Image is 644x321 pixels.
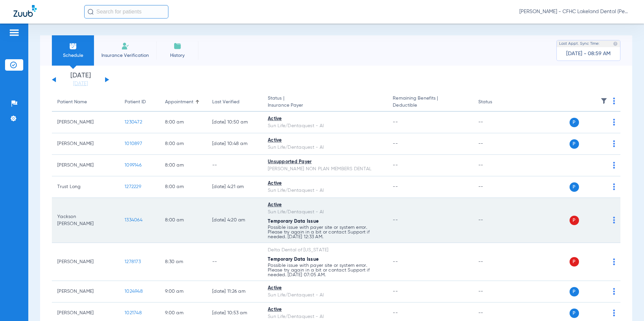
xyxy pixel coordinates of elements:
[52,112,119,133] td: [PERSON_NAME]
[160,198,207,243] td: 8:00 AM
[473,155,518,176] td: --
[160,133,207,155] td: 8:00 AM
[393,289,398,294] span: --
[473,281,518,302] td: --
[52,281,119,302] td: [PERSON_NAME]
[613,217,615,223] img: group-dot-blue.svg
[207,198,262,243] td: [DATE] 4:20 AM
[570,139,579,149] span: P
[69,42,77,50] img: Schedule
[125,120,142,124] span: 1230472
[601,98,607,104] img: filter.svg
[173,42,182,50] img: History
[519,8,631,15] span: [PERSON_NAME] - CFHC Lakeland Dental (Peds)
[161,52,193,59] span: History
[268,102,382,109] span: Insurance Payer
[473,198,518,243] td: --
[121,42,129,50] img: Manual Insurance Verification
[613,288,615,295] img: group-dot-blue.svg
[268,166,382,173] div: [PERSON_NAME] NON PLAN MEMBERS DENTAL
[165,99,193,106] div: Appointment
[207,281,262,302] td: [DATE] 11:26 AM
[13,5,37,17] img: Zuub Logo
[387,93,473,112] th: Remaining Benefits |
[473,112,518,133] td: --
[125,141,142,146] span: 1010897
[570,309,579,318] span: P
[268,122,382,130] div: Sun Life/Dentaquest - AI
[473,133,518,155] td: --
[268,202,382,209] div: Active
[393,120,398,124] span: --
[165,99,201,106] div: Appointment
[88,9,94,15] img: Search Icon
[207,112,262,133] td: [DATE] 10:50 AM
[268,180,382,187] div: Active
[268,306,382,313] div: Active
[125,184,141,189] span: 1272229
[207,133,262,155] td: [DATE] 10:48 AM
[473,243,518,281] td: --
[207,176,262,198] td: [DATE] 4:21 AM
[566,50,611,57] span: [DATE] - 08:59 AM
[570,287,579,296] span: P
[613,98,615,104] img: group-dot-blue.svg
[125,163,141,168] span: 1099146
[268,247,382,254] div: Delta Dental of [US_STATE]
[207,155,262,176] td: --
[268,285,382,292] div: Active
[393,141,398,146] span: --
[52,176,119,198] td: Trust Long
[60,80,101,87] a: [DATE]
[160,176,207,198] td: 8:00 AM
[268,263,382,277] p: Possible issue with payer site or system error. Please try again in a bit or contact Support if n...
[570,118,579,127] span: P
[268,219,319,224] span: Temporary Data Issue
[613,119,615,126] img: group-dot-blue.svg
[9,29,20,37] img: hamburger-icon
[268,209,382,216] div: Sun Life/Dentaquest - AI
[84,5,168,19] input: Search for patients
[212,99,239,106] div: Last Verified
[125,99,154,106] div: Patient ID
[268,187,382,194] div: Sun Life/Dentaquest - AI
[613,183,615,190] img: group-dot-blue.svg
[160,243,207,281] td: 8:30 AM
[613,162,615,169] img: group-dot-blue.svg
[268,257,319,262] span: Temporary Data Issue
[613,41,618,46] img: last sync help info
[125,311,142,315] span: 1021748
[160,155,207,176] td: 8:00 AM
[57,52,89,59] span: Schedule
[52,243,119,281] td: [PERSON_NAME]
[393,259,398,264] span: --
[52,198,119,243] td: Yackson [PERSON_NAME]
[268,225,382,239] p: Possible issue with payer site or system error. Please try again in a bit or contact Support if n...
[570,182,579,192] span: P
[393,102,467,109] span: Deductible
[473,93,518,112] th: Status
[613,140,615,147] img: group-dot-blue.svg
[610,289,644,321] iframe: Chat Widget
[268,158,382,166] div: Unsupported Payer
[60,72,101,87] li: [DATE]
[125,99,146,106] div: Patient ID
[613,258,615,265] img: group-dot-blue.svg
[570,257,579,266] span: P
[125,259,141,264] span: 1278173
[52,133,119,155] td: [PERSON_NAME]
[559,40,600,47] span: Last Appt. Sync Time:
[393,218,398,222] span: --
[473,176,518,198] td: --
[57,99,114,106] div: Patient Name
[212,99,257,106] div: Last Verified
[268,115,382,122] div: Active
[268,292,382,299] div: Sun Life/Dentaquest - AI
[99,52,151,59] span: Insurance Verification
[393,163,398,168] span: --
[393,311,398,315] span: --
[160,112,207,133] td: 8:00 AM
[52,155,119,176] td: [PERSON_NAME]
[268,144,382,151] div: Sun Life/Dentaquest - AI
